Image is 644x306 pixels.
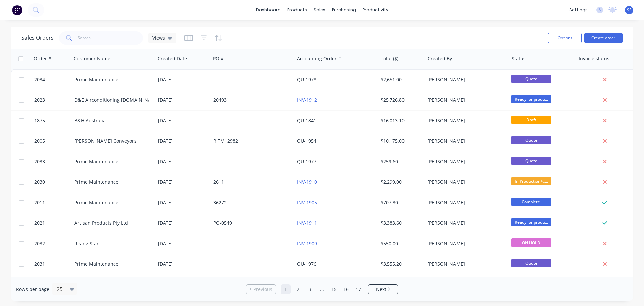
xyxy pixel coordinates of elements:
[381,220,420,226] div: $3,383.60
[359,5,392,15] div: productivity
[511,136,551,144] span: Quote
[246,286,276,293] a: Previous page
[310,5,329,15] div: sales
[317,284,327,294] a: Jump forward
[74,261,118,267] a: Prime Maintenance
[297,55,341,62] div: Accounting Order #
[34,158,45,165] span: 2033
[34,55,51,62] div: Order #
[297,220,317,226] a: INV-1911
[381,158,420,165] div: $259.60
[512,55,526,62] div: Status
[376,286,386,293] span: Next
[511,157,551,165] span: Quote
[158,240,208,247] div: [DATE]
[297,179,317,185] a: INV-1910
[213,199,288,206] div: 36272
[297,199,317,206] a: INV-1905
[627,7,632,13] span: SS
[511,198,551,206] span: Complete.
[427,261,502,267] div: [PERSON_NAME]
[158,158,208,165] div: [DATE]
[34,199,45,206] span: 2011
[548,33,582,43] button: Options
[34,97,45,103] span: 2023
[74,97,160,103] a: D&E Airconditioning [DOMAIN_NAME]
[12,5,22,15] img: Factory
[34,70,74,90] a: 2034
[381,97,420,103] div: $25,726.80
[281,284,291,294] a: Page 1 is your current page
[74,117,106,124] a: B&H Australia
[305,284,315,294] a: Page 3
[329,5,359,15] div: purchasing
[158,117,208,124] div: [DATE]
[152,34,165,41] span: Views
[297,138,316,144] a: QU-1954
[427,97,502,103] div: [PERSON_NAME]
[427,220,502,226] div: [PERSON_NAME]
[284,5,310,15] div: products
[34,254,74,274] a: 2031
[34,111,74,131] a: 1875
[427,240,502,247] div: [PERSON_NAME]
[34,172,74,192] a: 2030
[381,76,420,83] div: $2,651.00
[213,55,224,62] div: PO #
[34,233,74,254] a: 2032
[21,35,54,41] h1: Sales Orders
[74,240,99,247] a: Rising Star
[158,55,187,62] div: Created Date
[34,274,74,295] a: 2027
[381,179,420,185] div: $2,299.00
[158,220,208,226] div: [DATE]
[427,199,502,206] div: [PERSON_NAME]
[213,220,288,226] div: PO-0549
[74,199,118,206] a: Prime Maintenance
[297,261,316,267] a: QU-1976
[381,240,420,247] div: $550.00
[297,240,317,247] a: INV-1909
[34,138,45,144] span: 2005
[213,179,288,185] div: 2611
[381,117,420,124] div: $16,013.10
[74,76,118,83] a: Prime Maintenance
[158,179,208,185] div: [DATE]
[78,31,143,45] input: Search...
[381,55,398,62] div: Total ($)
[427,76,502,83] div: [PERSON_NAME]
[34,90,74,110] a: 2023
[511,75,551,83] span: Quote
[34,117,45,124] span: 1875
[297,76,316,83] a: QU-1978
[213,97,288,103] div: 204931
[74,158,118,165] a: Prime Maintenance
[427,179,502,185] div: [PERSON_NAME]
[34,179,45,185] span: 2030
[253,5,284,15] a: dashboard
[297,117,316,124] a: QU-1841
[16,286,49,293] span: Rows per page
[74,55,110,62] div: Customer Name
[511,95,551,103] span: Ready for produ...
[511,177,551,185] span: In Production/C...
[353,284,363,294] a: Page 17
[34,220,45,226] span: 2021
[297,158,316,165] a: QU-1977
[34,261,45,267] span: 2031
[293,284,303,294] a: Page 2
[243,284,401,294] ul: Pagination
[579,55,609,62] div: Invoice status
[297,97,317,103] a: INV-1912
[74,179,118,185] a: Prime Maintenance
[158,138,208,144] div: [DATE]
[158,76,208,83] div: [DATE]
[381,261,420,267] div: $3,555.20
[428,55,452,62] div: Created By
[34,240,45,247] span: 2032
[34,76,45,83] span: 2034
[34,213,74,233] a: 2021
[511,238,551,247] span: ON HOLD
[74,138,137,144] a: [PERSON_NAME] Conveyors
[427,117,502,124] div: [PERSON_NAME]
